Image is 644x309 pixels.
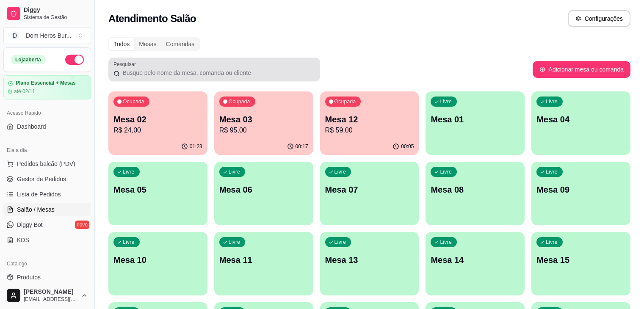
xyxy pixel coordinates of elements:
a: Salão / Mesas [3,203,91,216]
p: 01:23 [190,143,202,150]
p: Livre [334,168,346,175]
div: Catálogo [3,257,91,270]
a: Dashboard [3,120,91,133]
p: Livre [440,168,452,175]
p: R$ 95,00 [219,125,308,135]
button: LivreMesa 09 [531,162,630,225]
a: KDS [3,233,91,247]
span: Pedidos balcão (PDV) [17,160,75,168]
button: Configurações [568,10,630,27]
button: LivreMesa 11 [214,232,313,295]
p: Mesa 05 [113,184,202,196]
span: Salão / Mesas [17,205,55,214]
span: D [11,31,19,40]
p: Mesa 13 [325,254,414,266]
div: Dom Heros Bur ... [26,31,71,40]
p: R$ 24,00 [113,125,202,135]
div: Dia a dia [3,143,91,157]
p: Livre [229,168,240,175]
a: DiggySistema de Gestão [3,3,91,24]
input: Pesquisar [120,69,315,77]
div: Mesas [134,38,161,50]
button: LivreMesa 05 [108,162,207,225]
a: Gestor de Pedidos [3,172,91,186]
span: Dashboard [17,122,46,131]
p: Mesa 06 [219,184,308,196]
button: LivreMesa 13 [320,232,419,295]
p: Livre [546,239,558,246]
a: Plano Essencial + Mesasaté 02/11 [3,75,91,99]
a: Lista de Pedidos [3,188,91,201]
div: Acesso Rápido [3,106,91,120]
button: LivreMesa 15 [531,232,630,295]
button: LivreMesa 10 [108,232,207,295]
p: 00:17 [296,143,308,150]
button: LivreMesa 07 [320,162,419,225]
button: LivreMesa 08 [426,162,525,225]
p: Mesa 10 [113,254,202,266]
p: Livre [229,239,240,246]
p: Livre [546,168,558,175]
p: R$ 59,00 [325,125,414,135]
p: Mesa 07 [325,184,414,196]
div: Comandas [161,38,199,50]
p: Mesa 11 [219,254,308,266]
p: Livre [123,239,135,246]
p: Mesa 02 [113,113,202,125]
p: Mesa 03 [219,113,308,125]
p: Mesa 09 [536,184,625,196]
span: [EMAIL_ADDRESS][DOMAIN_NAME] [24,296,77,303]
button: OcupadaMesa 02R$ 24,0001:23 [108,91,207,155]
span: Produtos [17,273,41,281]
p: Livre [334,239,346,246]
p: Livre [440,98,452,105]
a: Diggy Botnovo [3,218,91,232]
button: OcupadaMesa 12R$ 59,0000:05 [320,91,419,155]
button: [PERSON_NAME][EMAIL_ADDRESS][DOMAIN_NAME] [3,285,91,306]
button: Pedidos balcão (PDV) [3,157,91,171]
article: Plano Essencial + Mesas [16,80,76,86]
h2: Atendimento Salão [108,12,196,25]
a: Produtos [3,270,91,284]
span: Gestor de Pedidos [17,175,66,183]
button: LivreMesa 04 [531,91,630,155]
span: [PERSON_NAME] [24,288,77,296]
p: Livre [546,98,558,105]
button: LivreMesa 06 [214,162,313,225]
button: Alterar Status [65,55,84,65]
p: Mesa 12 [325,113,414,125]
p: Livre [440,239,452,246]
p: Mesa 14 [431,254,520,266]
button: Adicionar mesa ou comanda [533,61,630,78]
p: Mesa 01 [431,113,520,125]
div: Loja aberta [11,55,46,64]
button: LivreMesa 14 [426,232,525,295]
button: Select a team [3,27,91,44]
button: OcupadaMesa 03R$ 95,0000:17 [214,91,313,155]
p: Ocupada [229,98,250,105]
p: Ocupada [334,98,356,105]
p: Mesa 04 [536,113,625,125]
span: Sistema de Gestão [24,14,88,21]
p: 00:05 [401,143,414,150]
p: Livre [123,168,135,175]
span: Lista de Pedidos [17,190,61,199]
button: LivreMesa 01 [426,91,525,155]
p: Mesa 08 [431,184,520,196]
span: KDS [17,236,29,244]
article: até 02/11 [14,88,35,95]
label: Pesquisar [113,61,139,68]
span: Diggy Bot [17,221,43,229]
p: Ocupada [123,98,144,105]
div: Todos [109,38,134,50]
span: Diggy [24,6,88,14]
p: Mesa 15 [536,254,625,266]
